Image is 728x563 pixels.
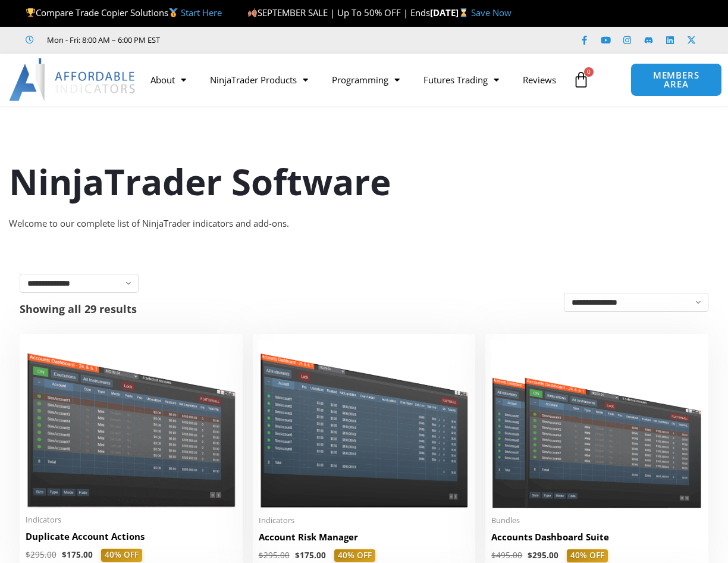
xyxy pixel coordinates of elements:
span: SEPTEMBER SALE | Up To 50% OFF | Ends [247,7,430,18]
span: Mon - Fri: 8:00 AM – 6:00 PM EST [44,33,160,47]
img: 🍂 [248,8,257,17]
a: Futures Trading [412,66,511,93]
a: Programming [320,66,412,93]
a: Start Here [181,7,222,18]
span: $ [295,550,300,561]
span: 40% OFF [334,549,375,562]
a: 0 [555,62,607,97]
strong: [DATE] [430,7,471,18]
img: Account Risk Manager [259,340,470,508]
h2: Account Risk Manager [259,531,470,543]
span: 40% OFF [101,549,142,562]
span: 40% OFF [567,549,608,562]
iframe: Customer reviews powered by Trustpilot [177,34,355,46]
span: MEMBERS AREA [643,71,710,89]
span: Compare Trade Copier Solutions [26,7,222,18]
span: $ [26,549,30,560]
bdi: 175.00 [62,549,93,560]
bdi: 175.00 [295,550,326,561]
span: $ [491,550,496,561]
img: 🏆 [26,8,35,17]
select: Shop order [564,293,708,312]
a: About [139,66,198,93]
img: ⌛ [459,8,468,17]
p: Showing all 29 results [20,304,137,314]
div: Welcome to our complete list of NinjaTrader indicators and add-ons. [9,215,719,232]
a: Save Now [471,7,512,18]
img: Accounts Dashboard Suite [491,340,702,508]
img: Duplicate Account Actions [26,340,237,508]
bdi: 295.00 [528,550,558,561]
a: Duplicate Account Actions [26,530,237,549]
img: 🥇 [169,8,178,17]
a: NinjaTrader Products [198,66,320,93]
bdi: 295.00 [259,550,290,561]
a: Accounts Dashboard Suite [491,531,702,549]
span: Indicators [26,515,237,525]
span: Bundles [491,515,702,526]
span: Indicators [259,515,470,526]
a: Account Risk Manager [259,531,470,549]
nav: Menu [139,66,568,93]
bdi: 295.00 [26,549,57,560]
span: $ [259,550,263,561]
h1: NinjaTrader Software [9,157,719,207]
h2: Duplicate Account Actions [26,530,237,543]
span: 0 [584,67,594,77]
a: Reviews [511,66,568,93]
bdi: 495.00 [491,550,522,561]
span: $ [528,550,532,561]
a: MEMBERS AREA [630,63,722,96]
span: $ [62,549,67,560]
img: LogoAI | Affordable Indicators – NinjaTrader [9,58,137,101]
h2: Accounts Dashboard Suite [491,531,702,543]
